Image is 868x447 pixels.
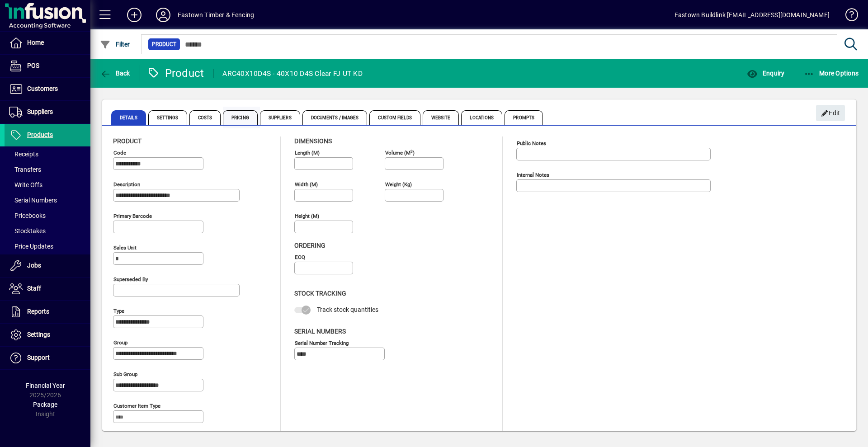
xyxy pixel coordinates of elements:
mat-label: Sub group [113,371,137,377]
span: Price Updates [9,243,53,250]
a: Suppliers [5,101,90,123]
span: Website [423,110,459,125]
span: Ordering [294,242,325,249]
mat-label: Group [113,339,127,346]
span: Receipts [9,151,38,158]
span: POS [27,62,39,69]
mat-label: Weight (Kg) [385,181,412,188]
span: Custom Fields [369,110,420,125]
span: Settings [27,331,50,338]
button: Edit [816,105,845,121]
span: Financial Year [26,382,65,389]
span: Back [100,70,130,77]
button: Filter [98,36,132,52]
span: Serial Numbers [9,197,57,204]
button: Add [120,7,149,23]
mat-label: EOQ [295,254,305,260]
span: Edit [821,106,840,121]
a: Receipts [5,146,90,162]
mat-label: Superseded by [113,276,148,282]
span: Pricing [223,110,258,125]
mat-label: Sales unit [113,245,137,251]
span: Filter [100,41,130,48]
span: Product [113,137,142,145]
span: Serial Numbers [294,328,346,335]
span: Customers [27,85,58,92]
a: POS [5,55,90,77]
span: Documents / Images [302,110,368,125]
span: Suppliers [260,110,300,125]
span: Track stock quantities [317,306,378,313]
mat-label: Primary barcode [113,213,152,219]
a: Stocktakes [5,223,90,239]
mat-label: Type [113,308,124,314]
mat-label: Serial Number tracking [295,339,349,346]
span: Settings [148,110,187,125]
span: Dimensions [294,137,332,145]
a: Jobs [5,254,90,277]
mat-label: Width (m) [295,181,318,188]
span: Staff [27,285,41,292]
a: Price Updates [5,239,90,254]
a: Transfers [5,162,90,177]
a: Home [5,32,90,54]
app-page-header-button: Back [90,65,140,81]
span: Write Offs [9,181,42,188]
button: Back [98,65,132,81]
span: Product [152,40,176,49]
span: Details [111,110,146,125]
mat-label: Code [113,150,126,156]
div: ARC40X10D4S - 40X10 D4S Clear FJ UT KD [222,66,363,81]
button: More Options [802,65,861,81]
a: Write Offs [5,177,90,193]
span: Locations [461,110,502,125]
span: Home [27,39,44,46]
mat-label: Internal Notes [517,172,549,178]
span: Reports [27,308,49,315]
a: Serial Numbers [5,193,90,208]
button: Profile [149,7,178,23]
a: Customers [5,78,90,100]
span: Costs [189,110,221,125]
a: Support [5,347,90,369]
span: Jobs [27,262,41,269]
span: Pricebooks [9,212,46,219]
div: Eastown Buildlink [EMAIL_ADDRESS][DOMAIN_NAME] [675,8,830,22]
a: Settings [5,324,90,346]
mat-label: Height (m) [295,213,319,219]
mat-label: Public Notes [517,140,546,146]
sup: 3 [410,149,413,153]
span: Transfers [9,166,41,173]
a: Staff [5,278,90,300]
div: Eastown Timber & Fencing [178,8,254,22]
span: Package [33,401,57,408]
a: Reports [5,301,90,323]
span: Enquiry [747,70,784,77]
div: Product [147,66,204,80]
button: Enquiry [745,65,787,81]
span: More Options [804,70,859,77]
span: Products [27,131,53,138]
span: Suppliers [27,108,53,115]
a: Pricebooks [5,208,90,223]
span: Prompts [505,110,543,125]
mat-label: Length (m) [295,150,320,156]
mat-label: Customer Item Type [113,403,160,409]
span: Support [27,354,50,361]
span: Stock Tracking [294,290,346,297]
mat-label: Description [113,181,140,188]
span: Stocktakes [9,227,46,235]
a: Knowledge Base [839,2,857,31]
mat-label: Volume (m ) [385,150,415,156]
